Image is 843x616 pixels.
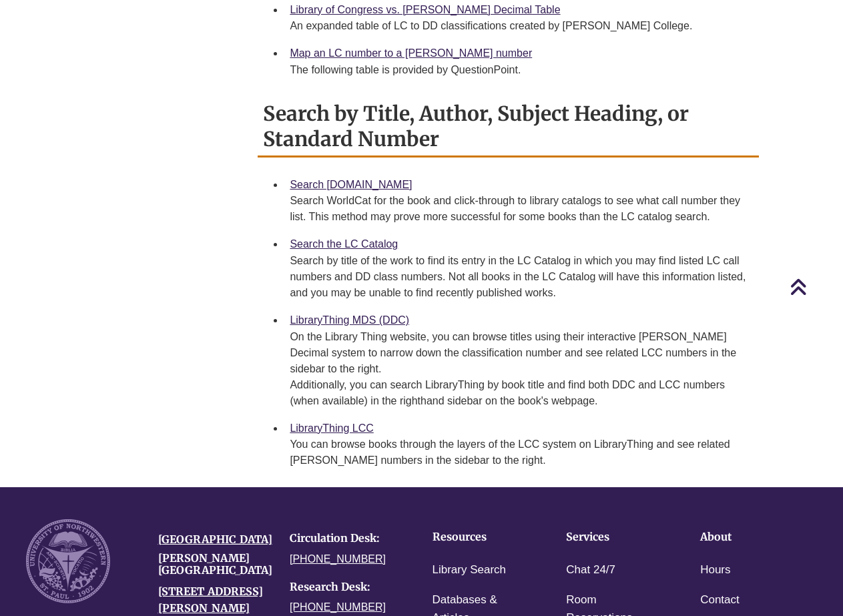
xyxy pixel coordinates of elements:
h4: Research Desk: [290,581,402,593]
h4: Services [566,531,659,543]
a: [PHONE_NUMBER] [290,601,386,613]
div: An expanded table of LC to DD classifications created by [PERSON_NAME] College. [290,18,748,34]
a: Search the LC Catalog [290,238,398,250]
div: You can browse books through the layers of the LCC system on LibraryThing and see related [PERSON... [290,436,748,469]
img: UNW seal [26,519,110,603]
a: Contact [700,591,740,610]
div: On the Library Thing website, you can browse titles using their interactive [PERSON_NAME] Decimal... [290,329,748,409]
a: Search [DOMAIN_NAME] [290,179,412,190]
div: The following table is provided by QuestionPoint. [290,62,748,78]
h4: [PERSON_NAME][GEOGRAPHIC_DATA] [158,553,270,576]
a: Library of Congress vs. [PERSON_NAME] Decimal Table [290,4,560,15]
a: [PHONE_NUMBER] [290,553,386,565]
a: Library Search [433,561,507,580]
a: Hours [700,561,730,580]
a: Map an LC number to a [PERSON_NAME] number [290,47,532,59]
div: Search by title of the work to find its entry in the LC Catalog in which you may find listed LC c... [290,253,748,301]
div: Search WorldCat for the book and click-through to library catalogs to see what call number they l... [290,193,748,225]
h4: Resources [433,531,525,543]
a: Chat 24/7 [566,561,615,580]
a: Back to Top [790,278,840,296]
a: LibraryThing MDS (DDC) [290,314,409,326]
h2: Search by Title, Author, Subject Heading, or Standard Number [258,97,758,158]
h4: Circulation Desk: [290,533,402,545]
a: [GEOGRAPHIC_DATA] [158,533,272,546]
a: LibraryThing LCC [290,422,373,434]
h4: About [700,531,793,543]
